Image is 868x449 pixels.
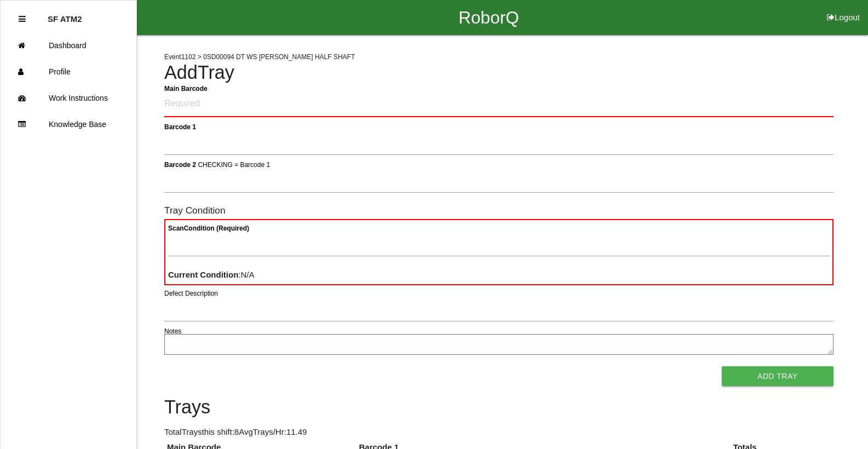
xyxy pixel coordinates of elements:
b: Barcode 2 [164,160,196,168]
p: Total Trays this shift: 8 Avg Trays /Hr: 11.49 [164,426,833,439]
h4: Trays [164,397,833,418]
p: SF ATM2 [48,6,82,24]
div: Close [19,6,26,32]
a: Work Instructions [1,85,136,111]
span: Event 1102 > 0SD00094 DT WS [PERSON_NAME] HALF SHAFT [164,53,355,61]
h6: Tray Condition [164,205,833,216]
b: Barcode 1 [164,123,196,130]
span: : N/A [168,270,255,279]
a: Knowledge Base [1,111,136,137]
a: Profile [1,59,136,85]
b: Main Barcode [164,84,208,92]
a: Dashboard [1,32,136,59]
label: Defect Description [164,289,218,298]
input: Required [164,91,833,117]
h4: Add Tray [164,62,833,83]
b: Scan Condition (Required) [168,225,249,232]
span: CHECKING = Barcode 1 [198,160,270,168]
button: Add Tray [722,366,833,386]
b: Current Condition [168,270,238,279]
label: Notes [164,326,181,336]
